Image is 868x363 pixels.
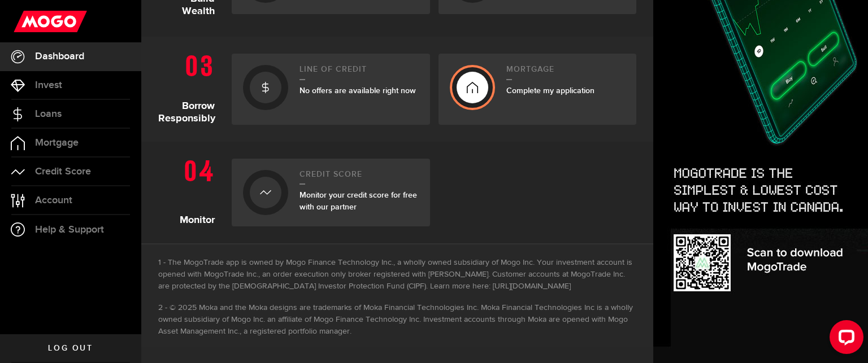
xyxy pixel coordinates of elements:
li: The MogoTrade app is owned by Mogo Finance Technology Inc., a wholly owned subsidiary of Mogo Inc... [158,257,636,292]
span: Mortgage [35,138,79,148]
li: © 2025 Moka and the Moka designs are trademarks of Moka Financial Technologies Inc. Moka Financia... [158,302,636,338]
h1: Borrow Responsibly [158,48,223,124]
h1: Monitor [158,153,223,226]
span: Log out [48,344,93,352]
span: Complete my application [506,86,594,95]
a: MortgageComplete my application [439,54,637,124]
span: Credit Score [35,167,91,177]
h2: Line of credit [300,65,419,80]
span: No offers are available right now [300,86,416,95]
span: Loans [35,109,62,119]
iframe: LiveChat chat widget [821,316,868,363]
span: Help & Support [35,225,104,235]
span: Dashboard [35,51,84,62]
span: Monitor your credit score for free with our partner [300,190,417,212]
span: Account [35,195,72,205]
h2: Mortgage [506,65,626,80]
a: Credit ScoreMonitor your credit score for free with our partner [232,159,430,226]
span: Invest [35,80,62,90]
h2: Credit Score [300,170,419,185]
a: Line of creditNo offers are available right now [232,54,430,124]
